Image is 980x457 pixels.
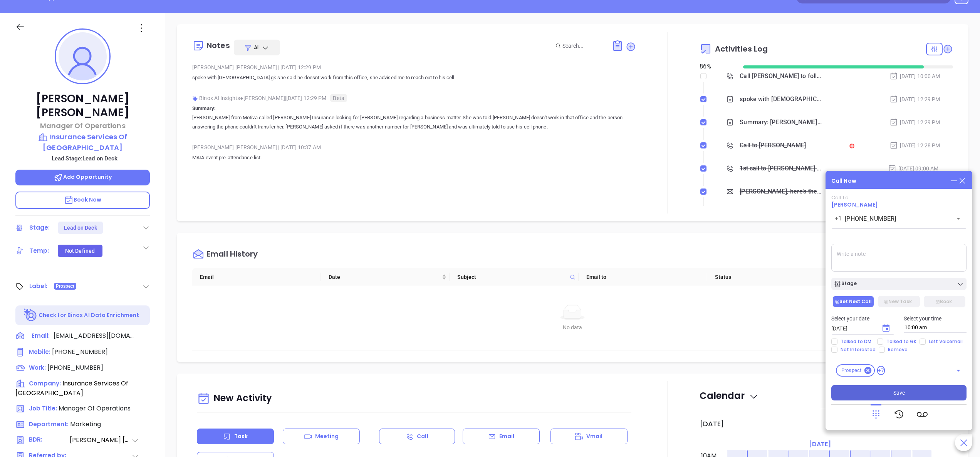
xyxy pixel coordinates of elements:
p: Meeting [315,432,339,440]
span: Activities Log [715,45,768,53]
div: Call to [PERSON_NAME] [740,140,806,151]
div: spoke with [DEMOGRAPHIC_DATA] gk she said he doesnt work from this office, she advised me to reac... [740,93,822,105]
th: Email [192,268,321,286]
div: Not Defined [65,245,95,257]
div: Stage [834,280,857,288]
span: Call To [831,194,849,201]
span: Subject [457,273,566,281]
div: [PERSON_NAME] [PERSON_NAME] [DATE] 12:29 PM [192,62,636,73]
span: Date [329,273,440,281]
div: Notes [206,42,230,49]
th: Date [321,268,450,286]
div: Email History [206,250,258,260]
b: Summary: [192,105,216,111]
img: Ai-Enrich-DaqCidB-.svg [24,309,37,322]
button: Stage [831,278,967,290]
p: [PERSON_NAME] from Motiva called [PERSON_NAME] Insurance looking for [PERSON_NAME] regarding a bu... [192,113,636,132]
span: Talked to DM [837,339,874,345]
span: Beta [330,94,347,102]
div: [DATE] 12:29 PM [889,95,940,103]
span: Talked to GK [883,339,920,345]
a: [DATE] [807,439,832,450]
span: [PERSON_NAME] [PERSON_NAME] [70,435,131,445]
button: Open [953,213,964,224]
div: No data [201,323,943,332]
span: Email: [32,331,50,341]
p: Manager Of Operations [15,120,150,131]
span: All [254,43,260,51]
span: [PHONE_NUMBER] [52,347,108,356]
div: 86 % [700,62,734,71]
button: New Task [878,296,920,307]
div: Lead on Deck [64,222,97,234]
th: Status [707,268,836,286]
button: Open [953,365,964,376]
span: Work : [29,364,46,372]
span: | [278,64,279,70]
p: Call [417,432,428,440]
div: [DATE] 09:00 AM [888,164,939,173]
span: [PHONE_NUMBER] [47,363,103,372]
p: Select your date [831,314,894,323]
div: Call [PERSON_NAME] to follow up [740,70,822,82]
p: Vmail [586,432,603,440]
span: Insurance Services Of [GEOGRAPHIC_DATA] [15,379,128,397]
button: Save [831,385,967,400]
p: Check for Binox AI Data Enrichment [39,311,139,319]
span: Prospect [837,367,866,374]
span: [EMAIL_ADDRESS][DOMAIN_NAME] [54,331,134,340]
span: ● [240,95,243,101]
span: Book Now [64,196,102,203]
div: Call Now [831,177,856,185]
div: [PERSON_NAME], here’s the MA compliance checklist we mentioned [740,186,822,197]
span: Job Title: [29,404,57,412]
div: Summary: [PERSON_NAME] from Motiva called [PERSON_NAME] Insurance looking for [PERSON_NAME] regar... [740,117,822,128]
div: [PERSON_NAME] [PERSON_NAME] [DATE] 10:37 AM [192,142,636,153]
div: Temp: [29,245,49,257]
span: Not Interested [837,347,879,353]
div: [DATE] 10:00 AM [889,72,940,80]
p: Email [499,432,515,440]
button: Book [924,296,965,307]
div: [DATE] 12:28 PM [889,141,940,150]
a: [PERSON_NAME] [831,201,878,208]
h2: [DATE] [700,420,724,428]
span: Save [893,389,905,397]
span: MAIA event pre-attendance list [192,155,260,160]
img: svg%3e [192,96,198,102]
input: Search... [562,42,603,50]
span: BDR: [29,435,69,445]
div: 1st call to [PERSON_NAME] pre-attendee [740,163,822,174]
img: profile-user [59,32,107,80]
p: . [192,153,636,162]
span: Add Opportunity [54,173,112,181]
div: New Activity [197,389,631,409]
p: [PERSON_NAME] [PERSON_NAME] [15,92,150,120]
p: +1 [835,214,842,223]
div: Prospect [836,364,875,377]
span: Calendar [700,389,758,402]
span: Left Voicemail [926,339,966,345]
input: MM/DD/YYYY [831,325,875,332]
button: Choose date, selected date is Oct 8, 2025 [878,320,894,336]
div: Binox AI Insights [PERSON_NAME] | [DATE] 12:29 PM [192,92,636,104]
div: Label: [29,280,48,292]
div: [DATE] 12:29 PM [889,118,940,127]
span: Department: [29,420,69,428]
span: Manager Of Operations [59,404,131,413]
span: Prospect [56,282,75,290]
p: Lead Stage: Lead on Deck [19,153,150,163]
span: Mobile : [29,348,50,356]
p: Select your time [904,314,967,323]
a: Insurance Services Of [GEOGRAPHIC_DATA] [15,132,150,153]
span: | [278,144,279,150]
div: Stage: [29,222,50,234]
p: spoke with [DEMOGRAPHIC_DATA] gk she said he doesnt work from this office, she advised me to reac... [192,73,636,82]
input: Enter phone number or name [845,214,941,223]
span: Remove [885,347,911,353]
p: Task [234,432,248,440]
button: Set Next Call [832,296,874,307]
span: Marketing [70,420,101,429]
